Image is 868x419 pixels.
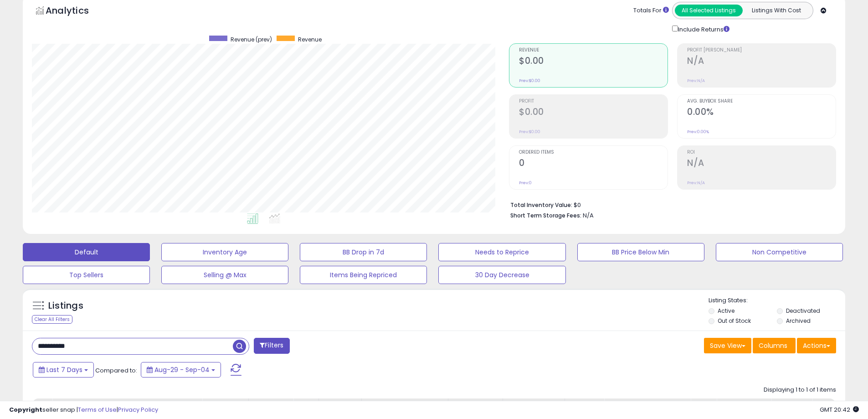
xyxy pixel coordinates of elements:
a: Terms of Use [78,405,117,414]
a: Privacy Policy [118,405,158,414]
div: Include Returns [665,24,740,34]
button: Listings With Cost [742,5,810,16]
p: Listing States: [709,296,845,305]
button: Needs to Reprice [438,243,565,261]
span: Aug-29 - Sep-04 [154,365,210,374]
label: Out of Stock [718,317,751,325]
b: Total Inventory Value: [510,201,572,209]
h5: Listings [48,300,83,312]
button: Items Being Repriced [300,266,427,284]
small: Prev: $0.00 [519,78,540,83]
button: Columns [753,338,796,353]
button: Inventory Age [161,243,288,261]
span: Compared to: [95,366,137,375]
span: Ordered Items [519,150,668,155]
h5: Analytics [46,4,107,19]
button: Last 7 Days [33,362,94,378]
h2: N/A [687,56,836,68]
h2: 0 [519,158,668,170]
span: Revenue [519,48,668,53]
button: Non Competitive [716,243,843,261]
span: Avg. Buybox Share [687,99,836,104]
small: Prev: N/A [687,78,705,83]
h2: $0.00 [519,107,668,119]
button: Aug-29 - Sep-04 [141,362,221,378]
span: N/A [583,211,594,220]
button: Save View [704,338,751,353]
button: BB Price Below Min [577,243,704,261]
label: Deactivated [786,307,820,315]
strong: Copyright [9,405,42,414]
h2: $0.00 [519,56,668,68]
div: seller snap | | [9,406,158,414]
span: Profit [PERSON_NAME] [687,48,836,53]
span: Last 7 Days [46,365,82,374]
button: Filters [254,338,289,354]
button: Top Sellers [23,266,150,284]
h2: N/A [687,158,836,170]
button: Default [23,243,150,261]
label: Archived [786,317,811,325]
h2: 0.00% [687,107,836,119]
button: All Selected Listings [675,5,743,16]
button: Selling @ Max [161,266,288,284]
span: Revenue [298,36,322,43]
button: BB Drop in 7d [300,243,427,261]
small: Prev: N/A [687,180,705,186]
div: Displaying 1 to 1 of 1 items [764,386,836,394]
small: Prev: 0.00% [687,129,709,134]
span: Profit [519,99,668,104]
label: Active [718,307,734,315]
div: Totals For [633,6,669,15]
small: Prev: 0 [519,180,532,186]
span: Revenue (prev) [231,36,272,43]
span: 2025-09-12 20:42 GMT [820,405,859,414]
small: Prev: $0.00 [519,129,540,134]
span: Columns [759,341,787,350]
div: Clear All Filters [32,315,72,324]
button: 30 Day Decrease [438,266,565,284]
button: Actions [797,338,836,353]
li: $0 [510,199,829,210]
span: ROI [687,150,836,155]
b: Short Term Storage Fees: [510,212,581,219]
